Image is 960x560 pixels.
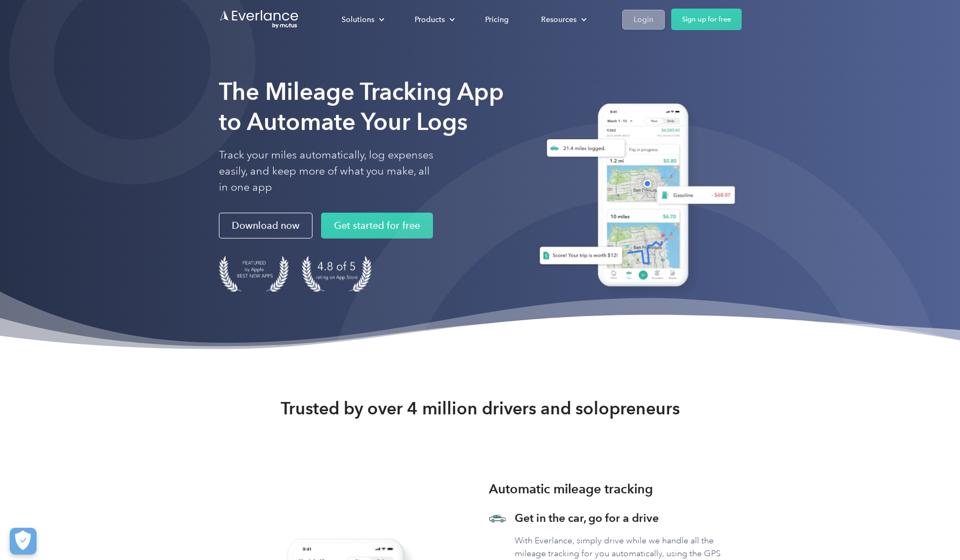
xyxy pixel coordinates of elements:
[474,10,520,29] a: Pricing
[527,95,742,299] img: Everlance, mileage tracker app, expense tracking app
[302,256,372,292] img: 4.9 out of 5 stars on the app store
[530,10,595,29] div: Resources
[485,13,509,26] div: Pricing
[415,13,445,26] div: Products
[404,10,464,29] div: Products
[634,13,653,26] div: Login
[515,511,742,526] h3: Get in the car, go for a drive
[331,10,393,29] div: Solutions
[219,9,300,30] a: Go to homepage
[541,13,577,26] div: Resources
[219,256,289,292] img: Badge for Featured by Apple Best New Apps
[219,77,504,136] strong: The Mileage Tracking App to Automate Your Logs
[219,147,434,196] p: Track your miles automatically, log expenses easily, and keep more of what you make, all in one app
[321,213,433,239] a: Get started for free
[622,10,665,30] a: Login
[10,528,37,555] button: Cookies Settings
[281,398,680,419] strong: Trusted by over 4 million drivers and solopreneurs
[489,479,653,499] h3: Automatic mileage tracking
[342,13,374,26] div: Solutions
[219,213,312,239] a: Download now
[671,9,742,30] a: Sign up for free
